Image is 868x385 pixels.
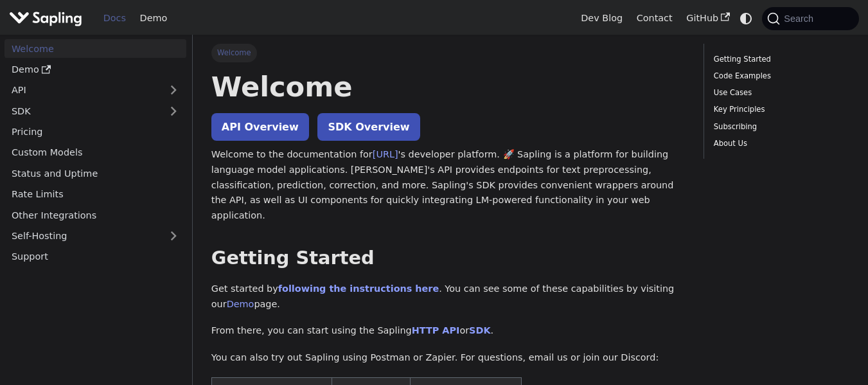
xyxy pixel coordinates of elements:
a: Sapling.aiSapling.ai [9,9,87,28]
a: SDK [469,325,490,336]
a: Demo [133,8,174,28]
p: From there, you can start using the Sapling or . [211,323,686,339]
button: Expand sidebar category 'SDK' [161,102,186,120]
a: Demo [4,60,186,79]
a: Pricing [4,123,186,141]
a: Demo [227,299,254,309]
a: SDK Overview [317,113,420,141]
a: Welcome [4,39,186,58]
p: You can also try out Sapling using Postman or Zapier. For questions, email us or join our Discord: [211,350,686,366]
a: Contact [630,8,680,28]
a: Getting Started [714,53,845,66]
h1: Welcome [211,69,686,104]
h2: Getting Started [211,247,686,270]
a: GitHub [679,8,736,28]
a: About Us [714,138,845,150]
p: Welcome to the documentation for 's developer platform. 🚀 Sapling is a platform for building lang... [211,147,686,224]
a: Self-Hosting [4,227,186,246]
a: Other Integrations [4,206,186,224]
a: Rate Limits [4,185,186,204]
p: Get started by . You can see some of these capabilities by visiting our page. [211,282,686,312]
img: Sapling.ai [9,9,82,28]
a: API [4,81,161,100]
a: Use Cases [714,87,845,99]
a: Subscribing [714,121,845,133]
a: [URL] [373,149,398,159]
a: SDK [4,102,161,120]
button: Search (Command+K) [762,7,858,30]
a: Support [4,247,186,266]
span: Search [780,13,821,24]
a: Dev Blog [574,8,629,28]
a: HTTP API [412,325,460,336]
a: API Overview [211,113,309,141]
a: Key Principles [714,103,845,116]
span: Welcome [211,44,257,62]
a: Status and Uptime [4,164,186,183]
a: following the instructions here [278,283,439,294]
a: Custom Models [4,143,186,162]
button: Switch between dark and light mode (currently system mode) [737,9,756,28]
a: Code Examples [714,70,845,82]
nav: Breadcrumbs [211,44,686,62]
button: Expand sidebar category 'API' [161,81,186,100]
a: Docs [96,8,133,28]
